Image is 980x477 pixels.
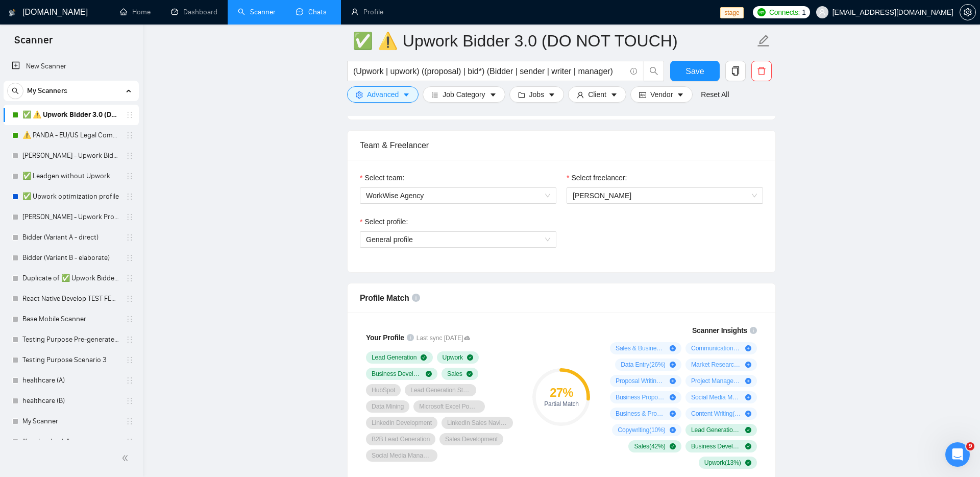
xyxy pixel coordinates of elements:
[296,8,331,16] a: messageChats
[126,254,134,262] span: holder
[360,172,404,183] label: Select team:
[22,289,119,309] a: React Native Develop TEST FEB 123
[691,361,741,369] span: Market Research ( 23 %)
[467,371,473,377] span: check-circle
[372,353,416,362] span: Lead Generation
[616,377,666,385] span: Proposal Writing ( 23 %)
[532,387,590,399] div: 27 %
[126,213,134,221] span: holder
[691,377,741,385] span: Project Management ( 16 %)
[22,370,119,391] a: healthcare (A)
[126,356,134,364] span: holder
[356,91,363,99] span: setting
[22,146,119,166] a: [PERSON_NAME] - Upwork Bidder
[745,362,751,368] span: plus-circle
[670,394,676,400] span: plus-circle
[819,9,826,16] span: user
[467,354,473,361] span: check-circle
[616,410,666,418] span: Business & Proposal Writing ( 10 %)
[752,66,771,76] span: delete
[509,86,565,103] button: folderJobscaret-down
[588,89,606,100] span: Client
[416,333,470,343] span: Last sync [DATE]
[366,232,550,247] span: General profile
[677,91,684,99] span: caret-down
[670,362,676,368] span: plus-circle
[22,125,119,146] a: ⚠️ PANDA - EU/US Legal Companies (DO NOT TOUCH)
[22,227,119,248] a: Bidder (Variant A - direct)
[126,315,134,323] span: holder
[621,361,666,369] span: Data Entry ( 26 %)
[126,111,134,119] span: holder
[126,376,134,385] span: holder
[126,336,134,344] span: holder
[757,34,770,47] span: edit
[443,353,463,362] span: Upwork
[720,7,743,18] span: stage
[367,89,399,100] span: Advanced
[22,166,119,186] a: ✅ Leadgen without Upwork
[126,152,134,160] span: holder
[630,68,637,75] span: info-circle
[447,370,462,378] span: Sales
[670,427,676,433] span: plus-circle
[22,105,119,125] a: ✅ ⚠️ Upwork Bidder 3.0 (DO NOT TOUCH)
[745,460,751,466] span: check-circle
[518,91,525,99] span: folder
[691,344,741,352] span: Communications ( 26 %)
[27,81,67,101] span: My Scanners
[22,329,119,350] a: Testing Purpose Pre-generated 1
[407,334,414,341] span: info-circle
[644,61,664,81] button: search
[670,61,720,81] button: Save
[692,327,747,334] span: Scanner Insights
[618,426,666,434] span: Copywriting ( 10 %)
[726,66,745,76] span: copy
[960,8,975,16] span: setting
[691,410,741,418] span: Content Writing ( 10 %)
[757,8,766,16] img: upwork-logo.png
[412,294,420,302] span: info-circle
[126,172,134,180] span: holder
[22,268,119,289] a: Duplicate of ✅ Upwork Bidder 3.0
[691,393,741,401] span: Social Media Marketing ( 13 %)
[22,207,119,227] a: [PERSON_NAME] - Upwork Proposal
[351,8,383,16] a: userProfile
[548,91,555,99] span: caret-down
[685,65,704,78] span: Save
[372,386,395,394] span: HubSpot
[372,435,430,443] span: B2B Lead Generation
[750,327,757,334] span: info-circle
[360,294,409,302] span: Profile Match
[403,91,410,99] span: caret-down
[353,65,626,78] input: Search Freelance Jobs...
[366,333,404,342] span: Your Profile
[120,8,151,16] a: homeHome
[691,442,741,450] span: Business Development ( 13 %)
[22,186,119,207] a: ✅ Upwork optimization profile
[489,91,497,99] span: caret-down
[372,419,432,427] span: LinkedIn Development
[9,5,16,21] img: logo
[22,309,119,329] a: Base Mobile Scanner
[725,61,746,81] button: copy
[126,274,134,282] span: holder
[347,86,419,103] button: settingAdvancedcaret-down
[745,443,751,449] span: check-circle
[751,61,772,81] button: delete
[745,394,751,400] span: plus-circle
[670,378,676,384] span: plus-circle
[616,393,666,401] span: Business Proposal Writing ( 13 %)
[426,371,432,377] span: check-circle
[573,192,631,200] span: [PERSON_NAME]
[423,86,505,103] button: barsJob Categorycaret-down
[650,89,673,100] span: Vendor
[353,28,755,54] input: Scanner name...
[529,89,545,100] span: Jobs
[22,411,119,432] a: My Scanner
[691,426,741,434] span: Lead Generation ( 68 %)
[630,86,693,103] button: idcardVendorcaret-down
[745,411,751,417] span: plus-circle
[577,91,584,99] span: user
[121,453,132,463] span: double-left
